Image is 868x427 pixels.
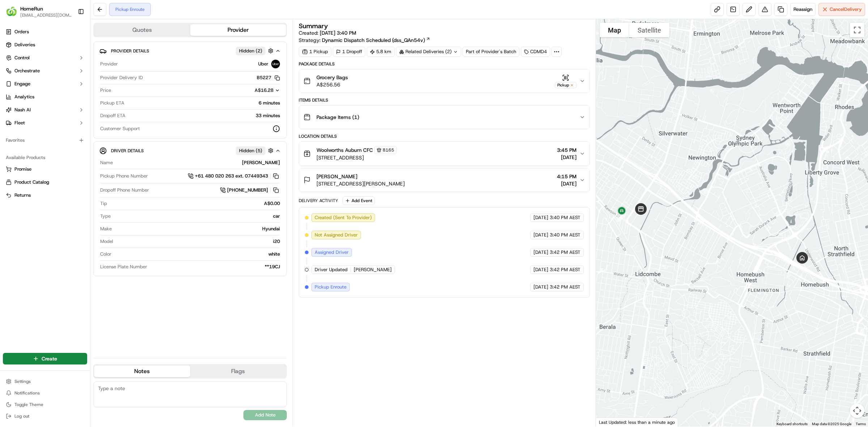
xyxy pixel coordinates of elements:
[315,214,372,221] span: Created (Sent To Provider)
[299,69,590,93] button: Grocery BagsA$256.56Pickup
[190,24,286,36] button: Provider
[533,214,548,221] span: [DATE]
[550,214,580,221] span: 3:40 PM AEST
[3,104,87,116] button: Nash AI
[555,82,576,88] div: Pickup
[550,284,580,290] span: 3:42 PM AEST
[14,166,31,172] span: Promise
[3,3,75,20] button: HomeRunHomeRun[EMAIL_ADDRESS][DOMAIN_NAME]
[316,173,357,180] span: [PERSON_NAME]
[354,266,392,273] span: [PERSON_NAME]
[99,145,281,157] button: Driver DetailsHidden (5)
[220,186,280,194] a: [PHONE_NUMBER]
[600,23,629,37] button: Show street map
[533,284,548,290] span: [DATE]
[20,5,43,12] button: HomeRun
[3,189,87,201] button: Returns
[3,52,87,64] button: Control
[533,232,548,238] span: [DATE]
[14,107,31,113] span: Nash AI
[818,3,865,16] button: CancelDelivery
[110,200,280,207] div: A$0.00
[114,213,280,219] div: car
[258,61,268,67] span: Uber
[315,284,346,290] span: Pickup Enroute
[299,29,356,37] span: Created:
[315,249,349,256] span: Assigned Driver
[14,120,25,126] span: Fleet
[320,30,356,36] span: [DATE] 3:40 PM
[299,106,590,129] button: Package Items (1)
[128,112,280,119] div: 33 minutes
[3,78,87,90] button: Engage
[299,133,590,139] div: Location Details
[557,180,576,187] span: [DATE]
[100,251,111,257] span: Color
[239,148,262,154] span: Hidden ( 5 )
[315,266,348,273] span: Driver Updated
[239,48,262,54] span: Hidden ( 2 )
[521,47,550,57] div: CDMD4
[14,402,43,407] span: Toggle Theme
[598,417,622,427] a: Open this area in Google Maps (opens a new window)
[236,46,275,55] button: Hidden (2)
[227,187,268,193] span: [PHONE_NUMBER]
[812,422,851,426] span: Map data ©2025 Google
[111,48,149,54] span: Provider Details
[20,12,72,18] button: [EMAIL_ADDRESS][DOMAIN_NAME]
[316,114,359,121] span: Package Items ( 1 )
[533,249,548,256] span: [DATE]
[856,422,866,426] a: Terms (opens in new tab)
[236,146,275,155] button: Hidden (5)
[596,418,678,427] div: Last Updated: less than a minute ago
[116,238,280,245] div: i20
[322,37,425,44] span: Dynamic Dispatch Scheduled (dss_QAn54v)
[850,403,864,418] button: Map camera controls
[533,266,548,273] span: [DATE]
[557,154,576,161] span: [DATE]
[316,146,373,154] span: Woolworths Auburn CFC
[790,3,816,16] button: Reassign
[115,226,280,232] div: Hyundai
[614,209,629,225] div: 1
[116,159,280,166] div: [PERSON_NAME]
[216,87,280,94] button: A$16.28
[3,65,87,77] button: Orchestrate
[3,411,87,421] button: Log out
[14,413,29,419] span: Log out
[396,47,461,57] div: Related Deliveries (2)
[6,6,17,17] img: HomeRun
[100,100,124,106] span: Pickup ETA
[557,173,576,180] span: 4:15 PM
[99,45,281,57] button: Provider DetailsHidden (2)
[100,238,113,245] span: Model
[322,37,430,44] a: Dynamic Dispatch Scheduled (dss_QAn54v)
[3,176,87,188] button: Product Catalog
[299,168,590,192] button: [PERSON_NAME][STREET_ADDRESS][PERSON_NAME]4:15 PM[DATE]
[100,61,118,67] span: Provider
[255,87,273,93] span: A$16.28
[383,147,394,153] span: 8165
[299,23,328,29] h3: Summary
[299,198,338,204] div: Delivery Activity
[629,23,669,37] button: Show satellite imagery
[3,353,87,364] button: Create
[94,366,190,377] button: Notes
[316,81,348,88] span: A$256.56
[100,74,143,81] span: Provider Delivery ID
[3,376,87,387] button: Settings
[100,173,148,179] span: Pickup Phone Number
[14,94,34,100] span: Analytics
[3,388,87,398] button: Notifications
[333,47,365,57] div: 1 Dropoff
[299,37,430,44] div: Strategy:
[100,187,149,193] span: Dropoff Phone Number
[3,152,87,163] div: Available Products
[100,125,140,132] span: Customer Support
[14,29,29,35] span: Orders
[299,142,590,166] button: Woolworths Auburn CFC8165[STREET_ADDRESS]3:45 PM[DATE]
[550,249,580,256] span: 3:42 PM AEST
[14,68,40,74] span: Orchestrate
[3,26,87,38] a: Orders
